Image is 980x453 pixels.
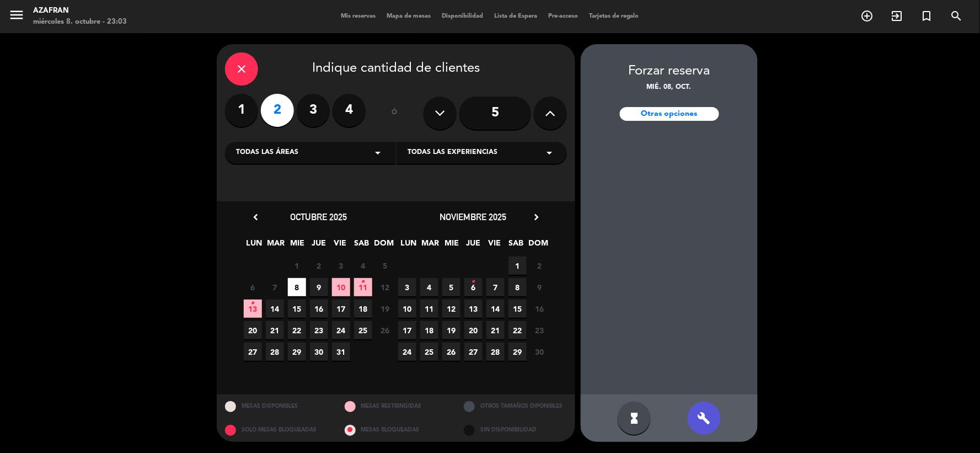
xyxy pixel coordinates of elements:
div: mié. 08, oct. [581,82,758,93]
span: 31 [332,343,350,361]
span: 15 [508,300,527,318]
div: Indique cantidad de clientes [225,52,567,86]
span: 19 [442,321,460,339]
span: Pre-acceso [543,13,583,19]
span: MAR [421,237,440,255]
i: close [235,62,248,76]
span: 2 [531,257,549,275]
span: 20 [464,321,483,339]
div: Forzar reserva [581,61,758,82]
span: 28 [486,343,505,361]
span: 16 [310,300,328,318]
span: MIE [288,237,307,255]
i: arrow_drop_down [543,146,556,159]
span: 11 [354,278,372,296]
span: Todas las experiencias [408,147,497,158]
span: 14 [486,300,505,318]
div: ó [377,94,413,132]
div: miércoles 8. octubre - 23:03 [33,17,127,28]
span: 29 [288,343,306,361]
span: 24 [398,343,416,361]
label: 2 [261,94,294,127]
span: 3 [398,278,416,296]
span: 25 [354,321,372,339]
span: 19 [376,300,394,318]
span: Mapa de mesas [381,13,436,19]
div: MESAS RESTRINGIDAS [336,395,456,418]
span: 13 [464,300,483,318]
span: DOM [374,237,393,255]
span: 23 [310,321,328,339]
span: 4 [354,257,372,275]
span: 22 [508,321,527,339]
span: 11 [420,300,438,318]
span: Mis reservas [335,13,381,19]
i: hourglass_full [628,412,641,425]
div: MESAS BLOQUEADAS [336,418,456,442]
span: Lista de Espera [489,13,543,19]
span: DOM [529,237,547,255]
div: SIN DISPONIBILIDAD [456,418,575,442]
span: 2 [310,257,328,275]
span: 5 [376,257,394,275]
span: JUE [464,237,483,255]
span: 12 [376,278,394,296]
span: 8 [288,278,306,296]
label: 1 [225,94,258,127]
i: • [361,273,365,291]
i: exit_to_app [891,9,904,23]
span: octubre 2025 [291,211,347,222]
span: 3 [332,257,350,275]
span: SAB [353,237,371,255]
i: add_circle_outline [861,9,874,23]
span: Disponibilidad [436,13,489,19]
span: 29 [508,343,527,361]
span: 20 [244,321,262,339]
span: 28 [266,343,284,361]
span: 21 [266,321,284,339]
span: 10 [398,300,416,318]
span: VIE [331,237,350,255]
span: 24 [332,321,350,339]
div: OTROS TAMAÑOS DIPONIBLES [456,395,575,418]
span: 21 [486,321,505,339]
i: turned_in_not [920,9,934,23]
span: 17 [332,300,350,318]
span: 26 [442,343,460,361]
i: • [251,295,255,312]
span: 27 [244,343,262,361]
div: MESAS DISPONIBLES [217,395,336,418]
span: Todas las áreas [236,147,298,158]
span: 15 [288,300,306,318]
span: 8 [508,278,527,296]
span: JUE [310,237,328,255]
i: build [698,412,711,425]
span: MAR [267,237,285,255]
span: MIE [443,237,461,255]
span: 30 [310,343,328,361]
span: 26 [376,321,394,339]
span: 9 [531,278,549,296]
span: 25 [420,343,438,361]
span: 1 [508,257,527,275]
i: search [950,9,963,23]
span: 14 [266,300,284,318]
span: 4 [420,278,438,296]
span: 10 [332,278,350,296]
div: Otras opciones [620,107,719,121]
div: Azafran [33,6,127,17]
span: 7 [486,278,505,296]
label: 3 [297,94,330,127]
div: SOLO MESAS BLOQUEADAS [217,418,336,442]
span: 22 [288,321,306,339]
span: 1 [288,257,306,275]
i: menu [8,7,25,23]
span: 6 [244,278,262,296]
i: chevron_right [531,211,542,223]
i: chevron_left [250,211,261,223]
span: 16 [531,300,549,318]
span: Tarjetas de regalo [583,13,645,19]
span: noviembre 2025 [440,211,507,222]
span: 12 [442,300,460,318]
span: 17 [398,321,416,339]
